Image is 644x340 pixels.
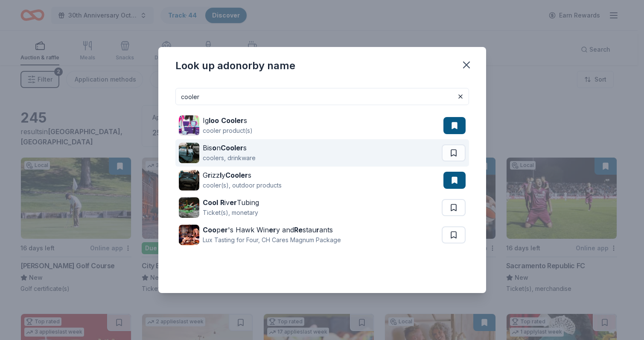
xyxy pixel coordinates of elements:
div: Ticket(s), monetary [203,208,259,218]
div: Look up a donor by name [175,59,295,73]
img: Image for Grizzly Coolers [179,170,199,191]
div: cooler(s), outdoor products [203,180,282,191]
strong: Cooler [221,116,244,125]
strong: l [220,171,221,179]
img: Image for Cooper's Hawk Winery and Restaurants [179,225,199,245]
div: G izz y s [203,170,282,180]
strong: Re [294,226,303,234]
strong: Cool [203,198,218,207]
strong: loo [209,116,219,125]
div: coolers, drinkware [203,153,256,163]
div: iv Tubing [203,197,259,208]
strong: Cooler [225,171,248,179]
strong: Cooler [221,144,243,152]
strong: R [220,198,224,207]
strong: Coo [203,226,216,234]
div: cooler product(s) [203,126,253,136]
img: Image for Cool River Tubing [179,197,199,218]
div: Ig s [203,115,253,126]
strong: r [208,171,211,179]
strong: er [269,226,276,234]
img: Image for Bison Coolers [179,143,199,163]
strong: r [316,226,319,234]
div: Bis n s [203,143,256,153]
div: Lux Tasting for Four, CH Cares Magnum Package [203,235,341,245]
strong: er [221,226,228,234]
img: Image for Igloo Coolers [179,115,199,136]
strong: er [230,198,237,207]
input: Search [175,88,469,105]
strong: o [212,144,216,152]
div: p 's Hawk Win y and stau ants [203,225,341,235]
